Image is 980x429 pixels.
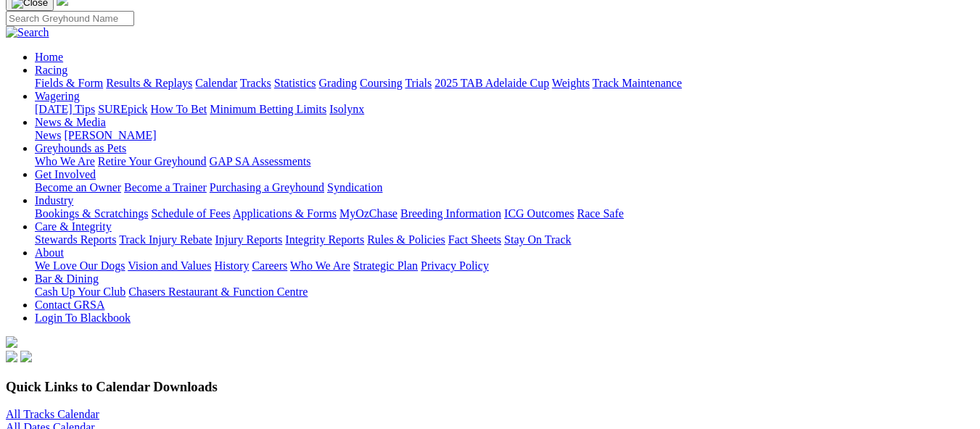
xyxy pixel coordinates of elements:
[35,207,974,220] div: Industry
[119,233,212,246] a: Track Injury Rebate
[405,77,432,89] a: Trials
[285,233,364,246] a: Integrity Reports
[400,207,501,220] a: Breeding Information
[215,233,282,246] a: Injury Reports
[214,259,249,272] a: History
[210,181,324,193] a: Purchasing a Greyhound
[367,233,445,246] a: Rules & Policies
[35,272,99,285] a: Bar & Dining
[35,286,974,299] div: Bar & Dining
[35,77,103,89] a: Fields & Form
[504,207,574,220] a: ICG Outcomes
[128,286,308,298] a: Chasers Restaurant & Function Centre
[35,103,95,115] a: [DATE] Tips
[106,77,192,89] a: Results & Replays
[504,233,571,246] a: Stay On Track
[35,142,126,154] a: Greyhounds as Pets
[6,26,49,39] img: Search
[195,77,237,89] a: Calendar
[327,181,382,193] a: Syndication
[35,246,64,259] a: About
[435,77,549,89] a: 2025 TAB Adelaide Cup
[35,259,125,272] a: We Love Our Dogs
[35,181,974,194] div: Get Involved
[35,233,116,246] a: Stewards Reports
[35,129,974,142] div: News & Media
[353,259,418,272] a: Strategic Plan
[6,336,17,348] img: logo-grsa-white.png
[577,207,623,220] a: Race Safe
[35,116,106,128] a: News & Media
[35,77,974,90] div: Racing
[252,259,287,272] a: Careers
[35,220,112,233] a: Care & Integrity
[6,11,134,26] input: Search
[98,103,147,115] a: SUREpick
[35,299,104,311] a: Contact GRSA
[6,351,17,362] img: facebook.svg
[339,207,398,220] a: MyOzChase
[210,103,326,115] a: Minimum Betting Limits
[128,259,211,272] a: Vision and Values
[6,408,99,420] a: All Tracks Calendar
[35,207,148,220] a: Bookings & Scratchings
[360,77,403,89] a: Coursing
[290,259,350,272] a: Who We Are
[35,286,125,298] a: Cash Up Your Club
[552,77,590,89] a: Weights
[233,207,337,220] a: Applications & Forms
[151,103,207,115] a: How To Bet
[151,207,230,220] a: Schedule of Fees
[593,77,682,89] a: Track Maintenance
[35,312,131,324] a: Login To Blackbook
[35,194,73,207] a: Industry
[35,64,67,76] a: Racing
[20,351,32,362] img: twitter.svg
[64,129,156,141] a: [PERSON_NAME]
[210,155,311,167] a: GAP SA Assessments
[35,103,974,116] div: Wagering
[240,77,271,89] a: Tracks
[274,77,316,89] a: Statistics
[35,233,974,246] div: Care & Integrity
[6,379,974,395] h3: Quick Links to Calendar Downloads
[124,181,207,193] a: Become a Trainer
[98,155,207,167] a: Retire Your Greyhound
[35,181,121,193] a: Become an Owner
[35,155,974,168] div: Greyhounds as Pets
[319,77,357,89] a: Grading
[421,259,489,272] a: Privacy Policy
[35,168,96,180] a: Get Involved
[329,103,364,115] a: Isolynx
[35,51,63,63] a: Home
[35,155,95,167] a: Who We Are
[35,259,974,272] div: About
[35,90,80,102] a: Wagering
[448,233,501,246] a: Fact Sheets
[35,129,61,141] a: News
